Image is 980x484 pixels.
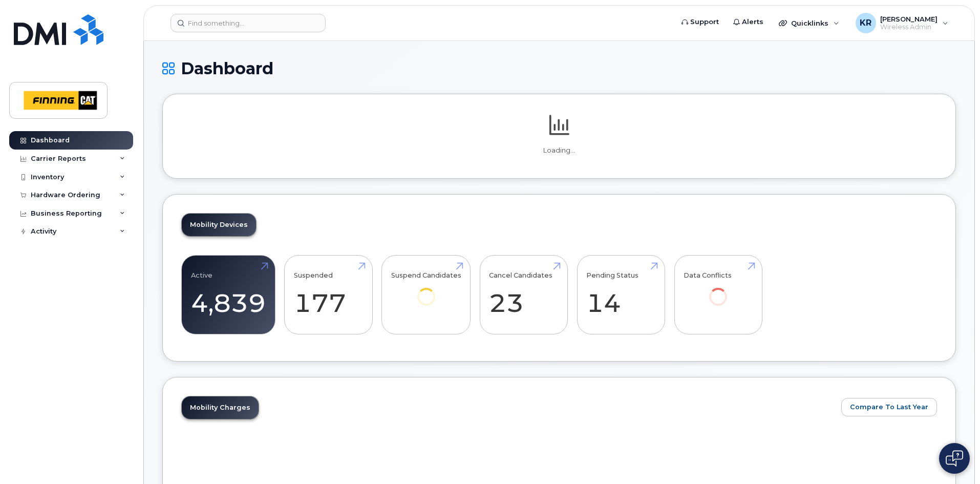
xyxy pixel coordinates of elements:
a: Pending Status 14 [586,261,655,329]
img: Open chat [946,450,963,467]
a: Cancel Candidates 23 [489,261,558,329]
a: Mobility Devices [182,214,256,236]
a: Active 4,839 [191,261,266,329]
a: Mobility Charges [182,396,259,419]
span: Compare To Last Year [850,402,928,412]
a: Suspend Candidates [391,261,461,320]
a: Data Conflicts [684,261,753,320]
h1: Dashboard [162,59,956,77]
a: Suspended 177 [294,261,363,329]
button: Compare To Last Year [841,398,937,416]
p: Loading... [181,146,937,155]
